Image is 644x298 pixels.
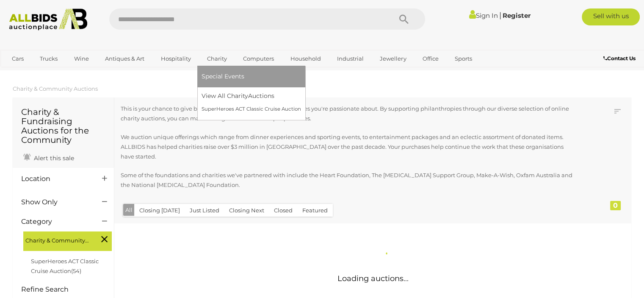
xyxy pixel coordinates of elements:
[374,52,412,66] a: Jewellery
[121,132,577,162] p: We auction unique offerings which range from dinner experiences and sporting events, to entertain...
[21,286,112,293] h4: Refine Search
[582,8,640,25] a: Sell with us
[100,52,150,66] a: Antiques & Art
[71,267,81,274] span: (54)
[34,52,63,66] a: Trucks
[155,52,196,66] a: Hospitality
[469,11,498,19] a: Sign In
[25,234,89,245] span: Charity & Community Auctions
[5,8,92,31] img: Allbids.com.au
[69,52,94,66] a: Wine
[31,258,99,274] a: SuperHeroes ACT Classic Cruise Auction(54)
[6,52,29,66] a: Cars
[238,52,279,66] a: Computers
[417,52,444,66] a: Office
[21,218,89,226] h4: Category
[121,104,577,124] p: This is your chance to give back to your community, or to help causes you're passionate about. By...
[449,52,478,66] a: Sports
[502,11,530,19] a: Register
[21,107,105,145] h1: Charity & Fundraising Auctions for the Community
[603,55,636,61] b: Contact Us
[21,175,89,183] h4: Location
[269,204,298,217] button: Closed
[123,204,135,216] button: All
[383,8,425,30] button: Search
[337,274,409,283] span: Loading auctions...
[499,11,501,20] span: |
[13,85,98,92] a: Charity & Community Auctions
[297,204,333,217] button: Featured
[202,52,232,66] a: Charity
[332,52,369,66] a: Industrial
[610,201,621,210] div: 0
[32,154,74,162] span: Alert this sale
[603,54,638,63] a: Contact Us
[21,198,89,206] h4: Show Only
[285,52,326,66] a: Household
[134,204,185,217] button: Closing [DATE]
[21,151,76,164] a: Alert this sale
[6,66,77,80] a: [GEOGRAPHIC_DATA]
[185,204,224,217] button: Just Listed
[121,170,577,190] p: Some of the foundations and charities we've partnered with include the Heart Foundation, The [MED...
[224,204,269,217] button: Closing Next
